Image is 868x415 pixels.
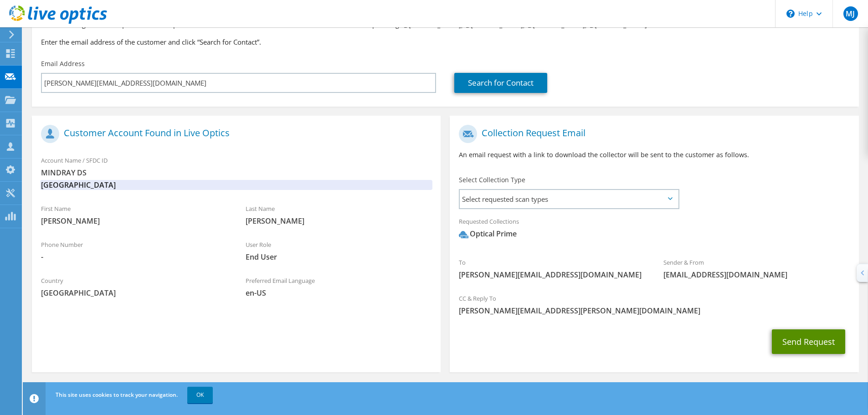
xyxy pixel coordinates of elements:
span: en-US [246,288,432,298]
span: [PERSON_NAME][EMAIL_ADDRESS][PERSON_NAME][DOMAIN_NAME] [459,306,849,316]
span: [PERSON_NAME] [41,216,227,226]
div: User Role [236,235,441,266]
h1: Customer Account Found in Live Optics [41,125,427,143]
div: Last Name [236,199,441,231]
div: CC & Reply To [450,289,858,320]
span: Select requested scan types [460,190,678,208]
div: Account Name / SFDC ID [32,151,441,195]
label: Select Collection Type [459,175,525,184]
span: [PERSON_NAME][EMAIL_ADDRESS][DOMAIN_NAME] [459,270,645,280]
span: [GEOGRAPHIC_DATA] [41,288,227,298]
span: [GEOGRAPHIC_DATA] [40,180,432,190]
button: Send Request [772,329,845,354]
div: Sender & From [654,253,859,284]
div: Preferred Email Language [236,271,441,302]
div: Phone Number [32,235,236,266]
p: An email request with a link to download the collector will be sent to the customer as follows. [459,150,849,160]
span: [EMAIL_ADDRESS][DOMAIN_NAME] [663,270,850,280]
a: Search for Contact [454,73,547,93]
div: Requested Collections [450,212,858,248]
span: [PERSON_NAME] [246,216,432,226]
div: To [450,253,654,284]
span: MJ [843,6,858,21]
span: - [41,252,227,262]
a: OK [187,387,213,403]
h1: Collection Request Email [459,125,845,143]
span: This site uses cookies to track your navigation. [56,391,178,399]
div: Country [32,271,236,302]
div: First Name [32,199,236,231]
label: Email Address [41,59,85,68]
span: End User [246,252,432,262]
svg: \n [786,10,795,18]
span: MINDRAY DS [41,168,431,190]
h3: Enter the email address of the customer and click “Search for Contact”. [41,37,850,47]
div: Optical Prime [459,229,517,239]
